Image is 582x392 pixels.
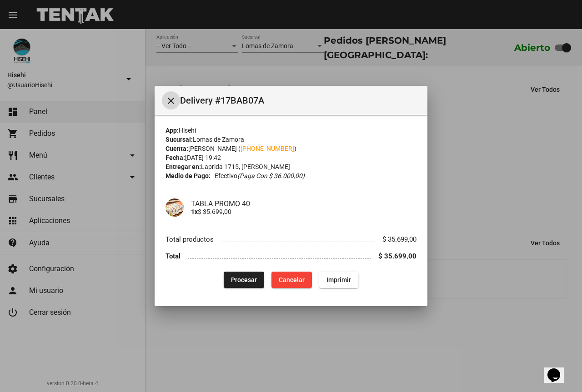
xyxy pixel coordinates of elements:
mat-icon: Cerrar [166,95,176,106]
div: Laprida 1715, [PERSON_NAME] [166,162,416,171]
strong: Medio de Pago: [166,171,211,180]
span: Imprimir [326,276,351,283]
iframe: chat widget [544,356,573,383]
h4: TABLA PROMO 40 [191,199,416,208]
a: [PHONE_NUMBER] [241,145,294,152]
strong: Entregar en: [166,163,201,170]
li: Total productos $ 35.699,00 [166,231,416,248]
strong: Cuenta: [166,145,188,152]
span: Delivery #17BAB07A [180,93,420,108]
button: Imprimir [319,272,358,288]
b: 1x [191,208,198,215]
button: Cerrar [162,91,180,109]
div: [DATE] 19:42 [166,153,416,162]
div: [PERSON_NAME] ( ) [166,144,416,153]
strong: Fecha: [166,154,185,161]
li: Total $ 35.699,00 [166,248,416,265]
strong: App: [166,127,179,134]
span: Efectivo [215,171,305,180]
div: Hisehi [166,126,416,135]
strong: Sucursal: [166,136,193,143]
button: Procesar [224,272,264,288]
p: $ 35.699,00 [191,208,416,215]
span: Procesar [231,276,257,283]
button: Cancelar [271,272,312,288]
i: (Paga con $ 36.000,00) [237,172,305,179]
span: Cancelar [279,276,305,283]
div: Lomas de Zamora [166,135,416,144]
img: 233f921c-6f6e-4fc6-b68a-eefe42c7556a.jpg [166,198,184,217]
